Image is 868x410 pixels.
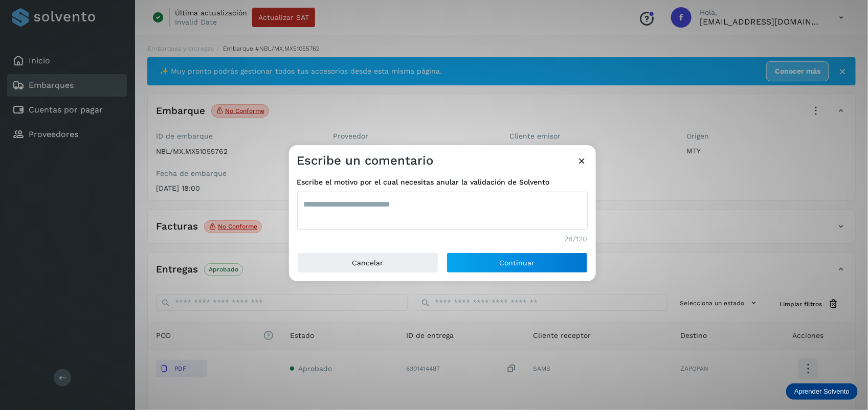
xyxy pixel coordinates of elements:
span: Escribe el motivo por el cual necesitas anular la validación de Solvento [297,177,588,188]
span: 28/120 [565,234,588,244]
h3: Escribe un comentario [297,153,434,168]
span: Continuar [499,259,535,266]
span: Cancelar [352,259,383,266]
p: Aprender Solvento [794,388,850,396]
button: Cancelar [297,253,438,273]
button: Continuar [447,253,588,273]
div: Aprender Solvento [786,383,858,400]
